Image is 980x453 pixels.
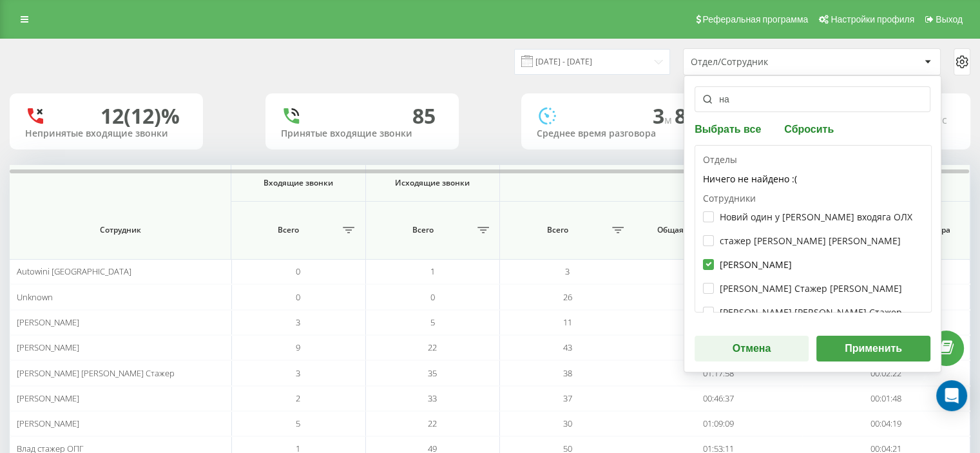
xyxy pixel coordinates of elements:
[635,386,803,411] td: 00:46:37
[635,335,803,360] td: 01:05:46
[506,225,608,235] span: Всего
[17,265,131,277] span: Autowini [GEOGRAPHIC_DATA]
[936,380,967,411] div: Open Intercom Messenger
[537,128,699,139] div: Среднее время разговора
[26,225,214,235] span: Сотрудник
[428,367,437,379] span: 35
[412,104,436,128] div: 85
[378,178,487,188] span: Исходящие звонки
[635,284,803,309] td: 00:00:00
[25,128,187,139] div: Непринятые входящие звонки
[695,86,930,112] input: Поиск
[675,102,691,130] span: 8
[562,367,572,379] span: 38
[296,392,300,404] span: 2
[296,418,300,429] span: 5
[695,336,809,361] button: Отмена
[296,265,300,277] span: 0
[238,225,339,235] span: Всего
[17,291,53,303] span: Unknown
[296,291,300,303] span: 0
[17,392,79,404] span: [PERSON_NAME]
[101,104,180,128] div: 12 (12)%
[635,259,803,284] td: 00:08:09
[562,291,572,303] span: 26
[664,113,675,127] span: м
[703,307,902,318] label: [PERSON_NAME] [PERSON_NAME] Стажер
[296,316,300,328] span: 3
[17,342,79,353] span: [PERSON_NAME]
[802,360,970,385] td: 00:02:22
[562,392,572,404] span: 37
[703,283,902,294] label: [PERSON_NAME] Стажер [PERSON_NAME]
[562,316,572,328] span: 11
[430,291,435,303] span: 0
[703,166,923,192] div: Ничего не найдено :(
[296,342,300,353] span: 9
[780,122,838,135] button: Сбросить
[17,367,175,379] span: [PERSON_NAME] [PERSON_NAME] Стажер
[653,102,675,130] span: 3
[17,418,79,429] span: [PERSON_NAME]
[942,113,947,127] span: c
[562,342,572,353] span: 43
[703,153,923,192] div: Отделы
[831,14,914,24] span: Настройки профиля
[702,14,808,24] span: Реферальная программа
[562,418,572,429] span: 30
[703,211,912,222] label: Новий один у [PERSON_NAME] входяга ОЛХ
[565,265,570,277] span: 3
[649,225,789,235] span: Общая длительность разговора
[816,336,930,361] button: Применить
[428,342,437,353] span: 22
[802,411,970,436] td: 00:04:19
[296,367,300,379] span: 3
[244,178,352,188] span: Входящие звонки
[428,418,437,429] span: 22
[635,360,803,385] td: 01:17:58
[691,57,845,68] div: Отдел/Сотрудник
[530,178,941,188] span: Все звонки
[802,386,970,411] td: 00:01:48
[17,316,79,328] span: [PERSON_NAME]
[430,265,435,277] span: 1
[635,411,803,436] td: 01:09:09
[703,259,792,270] label: [PERSON_NAME]
[281,128,443,139] div: Принятые входящие звонки
[428,392,437,404] span: 33
[372,225,474,235] span: Всего
[635,310,803,335] td: 00:40:59
[703,192,923,372] div: Сотрудники
[936,14,963,24] span: Выход
[703,235,901,246] label: стажер [PERSON_NAME] [PERSON_NAME]
[695,122,765,135] button: Выбрать все
[430,316,435,328] span: 5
